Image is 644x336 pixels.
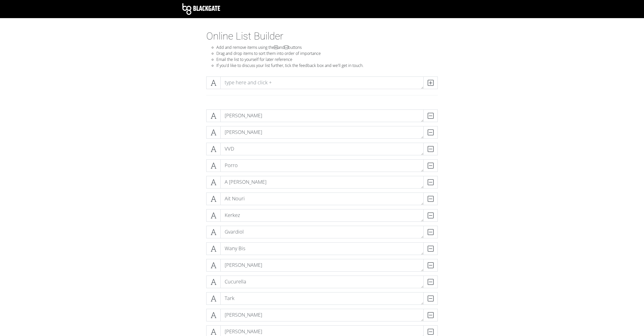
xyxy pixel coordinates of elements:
li: Drag and drop items to sort them into order of importance [216,50,438,56]
img: Blackgate [182,3,220,15]
li: Email the list to yourself for later reference [216,56,438,62]
li: Add and remove items using the and buttons [216,44,438,50]
li: If you'd like to discuss your list further, tick the feedback box and we'll get in touch. [216,62,438,68]
h1: Online List Builder [206,30,438,42]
